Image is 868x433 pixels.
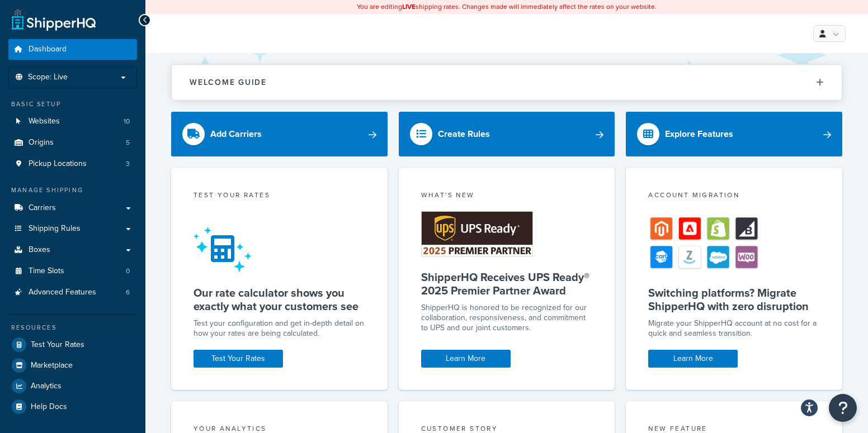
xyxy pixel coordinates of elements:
[8,154,137,174] a: Pickup Locations3
[126,267,130,276] span: 0
[421,190,593,203] div: What's New
[8,261,137,282] li: Time Slots
[190,78,267,87] h2: Welcome Guide
[31,382,62,391] span: Analytics
[421,303,593,333] p: ShipperHQ is honored to be recognized for our collaboration, responsiveness, and commitment to UP...
[29,159,87,169] span: Pickup Locations
[626,112,842,156] a: Explore Features
[829,394,857,422] button: Open Resource Center
[8,154,137,174] li: Pickup Locations
[31,361,73,370] span: Marketplace
[648,190,820,203] div: Account Migration
[172,65,842,100] button: Welcome Guide
[8,185,137,195] div: Manage Shipping
[29,224,81,234] span: Shipping Rules
[31,402,67,412] span: Help Docs
[171,112,388,156] a: Add Carriers
[8,132,137,153] li: Origins
[31,340,84,350] span: Test Your Rates
[8,240,137,260] a: Boxes
[194,318,365,339] div: Test your configuration and get in-depth detail on how your rates are being calculated.
[126,138,130,147] span: 5
[124,117,130,126] span: 10
[210,126,262,142] div: Add Carriers
[8,198,137,218] a: Carriers
[8,355,137,375] a: Marketplace
[8,261,137,282] a: Time Slots0
[194,350,283,368] a: Test Your Rates
[648,318,820,339] div: Migrate your ShipperHQ account at no cost for a quick and seamless transition.
[8,397,137,417] a: Help Docs
[29,203,56,213] span: Carriers
[126,159,130,169] span: 3
[402,2,416,12] b: LIVE
[126,288,130,297] span: 6
[8,335,137,355] a: Test Your Rates
[8,282,137,303] a: Advanced Features6
[8,323,137,332] div: Resources
[29,245,50,255] span: Boxes
[665,126,733,142] div: Explore Features
[8,111,137,132] a: Websites10
[29,288,96,297] span: Advanced Features
[421,270,593,297] h5: ShipperHQ Receives UPS Ready® 2025 Premier Partner Award
[421,350,511,368] a: Learn More
[8,282,137,303] li: Advanced Features
[194,286,365,313] h5: Our rate calculator shows you exactly what your customers see
[399,112,615,156] a: Create Rules
[8,39,137,60] a: Dashboard
[8,99,137,109] div: Basic Setup
[8,218,137,239] a: Shipping Rules
[648,286,820,313] h5: Switching platforms? Migrate ShipperHQ with zero disruption
[29,267,64,276] span: Time Slots
[648,350,738,368] a: Learn More
[29,117,60,126] span: Websites
[194,190,365,203] div: Test your rates
[438,126,490,142] div: Create Rules
[29,45,67,54] span: Dashboard
[8,111,137,132] li: Websites
[29,138,54,147] span: Origins
[8,376,137,396] a: Analytics
[28,73,68,82] span: Scope: Live
[8,132,137,153] a: Origins5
